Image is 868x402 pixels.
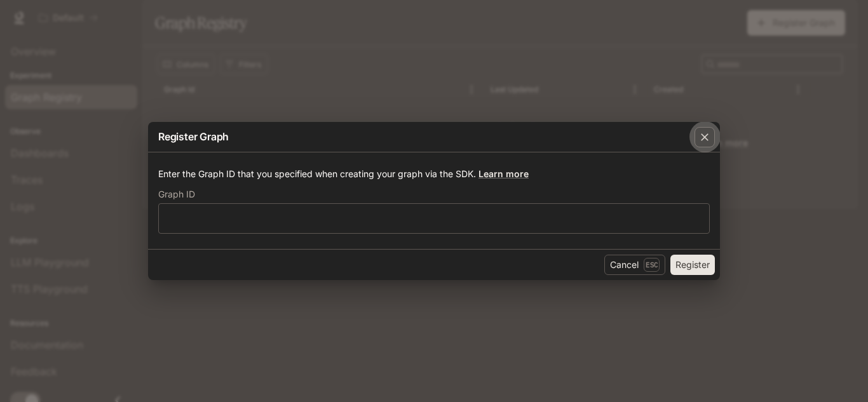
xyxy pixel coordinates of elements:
[478,168,529,179] a: Learn more
[158,129,229,144] p: Register Graph
[644,258,660,272] p: Esc
[158,168,710,180] p: Enter the Graph ID that you specified when creating your graph via the SDK.
[158,190,195,199] p: Graph ID
[670,255,715,275] button: Register
[604,255,665,275] button: CancelEsc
